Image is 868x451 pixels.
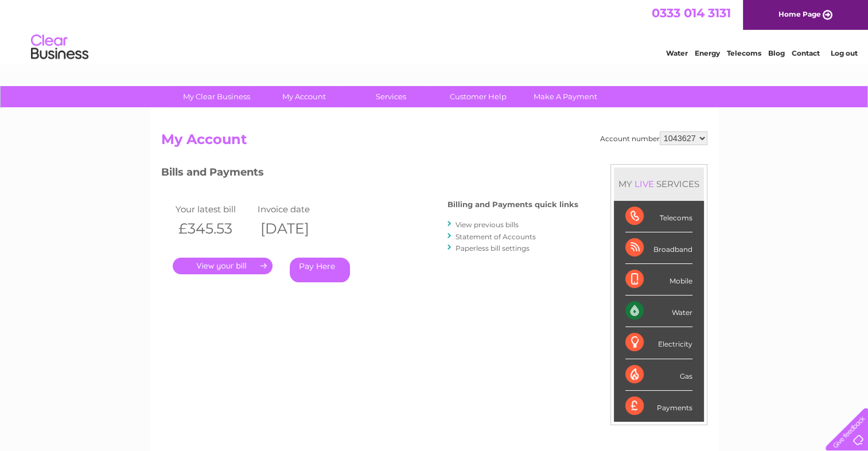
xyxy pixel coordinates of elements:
a: Water [666,49,688,57]
a: Statement of Accounts [456,232,536,241]
div: Clear Business is a trading name of Verastar Limited (registered in [GEOGRAPHIC_DATA] No. 3667643... [164,6,706,56]
td: Invoice date [255,201,337,217]
div: Electricity [625,327,692,359]
div: Mobile [625,264,692,296]
div: Account number [600,131,707,145]
div: Broadband [625,232,692,264]
div: LIVE [632,178,656,189]
h4: Billing and Payments quick links [447,200,578,209]
a: Services [344,86,438,107]
a: Energy [695,49,720,57]
a: Customer Help [431,86,526,107]
div: MY SERVICES [614,168,704,200]
div: Payments [625,391,692,422]
h3: Bills and Payments [161,164,578,184]
h2: My Account [161,131,707,153]
td: Your latest bill [173,201,255,217]
th: £345.53 [173,217,255,240]
a: Make A Payment [518,86,613,107]
a: View previous bills [456,220,519,229]
a: Log out [830,49,857,57]
a: Pay Here [290,258,350,282]
a: . [173,258,273,274]
a: My Clear Business [169,86,264,107]
a: Blog [768,49,785,57]
th: [DATE] [255,217,337,240]
a: Telecoms [727,49,761,57]
a: Contact [792,49,820,57]
a: My Account [256,86,351,107]
div: Telecoms [625,201,692,232]
img: logo.png [30,30,89,65]
a: Paperless bill settings [456,244,530,252]
a: 0333 014 3131 [652,6,731,20]
div: Gas [625,359,692,391]
div: Water [625,296,692,327]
